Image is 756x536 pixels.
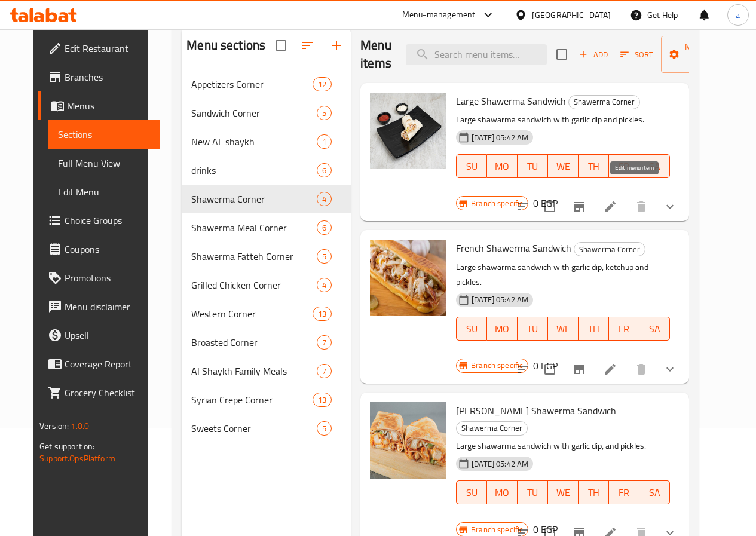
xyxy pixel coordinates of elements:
[38,91,160,120] a: Menus
[360,36,391,72] h2: Menu items
[639,317,670,341] button: SA
[467,132,533,143] span: [DATE] 05:42 AM
[38,63,160,91] a: Branches
[583,320,604,338] span: TH
[456,317,487,341] button: SU
[614,320,635,338] span: FR
[549,42,574,67] span: Select section
[574,242,645,256] div: Shawerma Corner
[317,366,331,377] span: 7
[317,192,332,206] div: items
[568,95,640,109] div: Shawerma Corner
[191,163,317,177] span: drinks
[182,99,351,127] div: Sandwich Corner5
[182,213,351,242] div: Shawerma Meal Corner6
[466,198,528,209] span: Branch specific
[58,185,150,199] span: Edit Menu
[39,439,94,454] span: Get support on:
[191,249,317,264] span: Shawerma Fatteh Corner
[58,127,150,142] span: Sections
[313,393,332,407] div: items
[548,154,579,178] button: WE
[548,480,579,504] button: WE
[48,149,160,177] a: Full Menu View
[579,317,609,341] button: TH
[548,317,579,341] button: WE
[191,192,317,206] span: Shawerma Corner
[191,307,313,321] div: Western Corner
[457,421,527,435] span: Shawerma Corner
[39,451,115,466] a: Support.OpsPlatform
[461,484,482,501] span: SU
[509,355,537,384] button: sort-choices
[661,36,741,73] button: Manage items
[268,33,293,58] span: Select all sections
[456,154,487,178] button: SU
[565,192,593,221] button: Branch-specific-item
[191,364,317,378] div: Al Shaykh Family Meals
[317,108,331,119] span: 5
[39,418,69,434] span: Version:
[317,163,332,177] div: items
[518,480,548,504] button: TU
[182,70,351,99] div: Appetizers Corner12
[313,394,331,406] span: 13
[492,158,513,175] span: MO
[182,65,351,448] nav: Menu sections
[574,45,613,64] button: Add
[614,158,635,175] span: FR
[627,355,656,384] button: delete
[186,36,265,54] h2: Menu sections
[509,192,537,221] button: sort-choices
[191,134,317,149] div: New AL shaykh
[65,385,150,400] span: Grocery Checklist
[65,242,150,256] span: Coupons
[67,99,150,113] span: Menus
[663,200,677,214] svg: Show Choices
[518,317,548,341] button: TU
[38,34,160,63] a: Edit Restaurant
[317,280,331,291] span: 4
[182,385,351,414] div: Syrian Crepe Corner13
[461,320,482,338] span: SU
[38,378,160,407] a: Grocery Checklist
[322,31,351,60] button: Add section
[370,240,446,316] img: French Shawerma Sandwich
[191,278,317,292] span: Grilled Chicken Corner
[191,77,313,91] span: Appetizers Corner
[65,271,150,285] span: Promotions
[663,362,677,376] svg: Show Choices
[614,484,635,501] span: FR
[191,393,313,407] div: Syrian Crepe Corner
[456,439,670,454] p: Large shawarma sandwich with garlic dip, and pickles.
[569,95,639,109] span: Shawerma Corner
[613,45,661,64] span: Sort items
[317,421,332,436] div: items
[38,350,160,378] a: Coverage Report
[553,158,574,175] span: WE
[644,484,665,501] span: SA
[583,158,604,175] span: TH
[492,320,513,338] span: MO
[65,357,150,371] span: Coverage Report
[467,458,533,470] span: [DATE] 05:42 AM
[313,308,331,320] span: 13
[574,45,613,64] span: Add item
[553,320,574,338] span: WE
[317,278,332,292] div: items
[38,292,160,321] a: Menu disclaimer
[65,41,150,56] span: Edit Restaurant
[182,414,351,443] div: Sweets Corner5
[58,156,150,170] span: Full Menu View
[487,480,518,504] button: MO
[182,185,351,213] div: Shawerma Corner4
[537,194,562,219] span: Select to update
[317,335,332,350] div: items
[65,70,150,84] span: Branches
[402,8,476,22] div: Menu-management
[565,355,593,384] button: Branch-specific-item
[317,194,331,205] span: 4
[553,484,574,501] span: WE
